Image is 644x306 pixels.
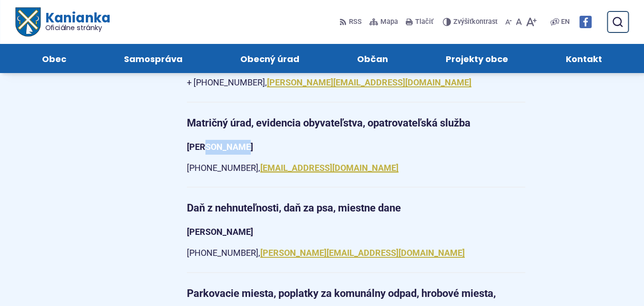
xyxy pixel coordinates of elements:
button: Tlačiť [404,12,435,32]
img: Prejsť na domovskú stránku [15,8,40,37]
span: Obec [42,44,66,73]
a: [PERSON_NAME][EMAIL_ADDRESS][DOMAIN_NAME] [267,77,471,87]
p: [PHONE_NUMBER], [187,161,525,176]
a: [PERSON_NAME][EMAIL_ADDRESS][DOMAIN_NAME] [260,248,465,258]
a: EN [559,16,572,28]
span: Oficiálne stránky [45,24,110,31]
img: Prejsť na Facebook stránku [579,16,592,28]
strong: Daň z nehnuteľnosti, daň za psa, miestne dane [187,202,401,214]
button: Zväčšiť veľkosť písma [524,12,539,32]
button: Nastaviť pôvodnú veľkosť písma [514,12,524,32]
span: Samospráva [124,44,183,73]
span: kontrast [453,18,498,26]
span: EN [561,16,570,28]
span: Kanianka [40,11,110,32]
a: RSS [339,12,364,32]
a: [EMAIL_ADDRESS][DOMAIN_NAME] [260,163,399,173]
button: Zvýšiťkontrast [443,12,500,32]
p: [PHONE_NUMBER], [187,246,525,261]
span: Obecný úrad [240,44,299,73]
span: Tlačiť [415,18,433,26]
span: Občan [357,44,388,73]
span: Projekty obce [446,44,508,73]
button: Zmenšiť veľkosť písma [503,12,514,32]
a: Mapa [368,12,400,32]
a: Občan [338,44,408,73]
a: Samospráva [105,44,202,73]
p: + [PHONE_NUMBER], [187,75,525,90]
a: Logo Kanianka, prejsť na domovskú stránku. [15,8,110,37]
span: Zvýšiť [453,18,472,26]
a: Obec [23,44,86,73]
strong: [PERSON_NAME] [187,142,253,152]
a: Obecný úrad [221,44,319,73]
a: Projekty obce [426,44,527,73]
strong: Matričný úrad, evidencia obyvateľstva, opatrovateľská služba [187,117,470,129]
a: Kontakt [546,44,621,73]
strong: [PERSON_NAME] [187,227,253,237]
span: Kontakt [566,44,602,73]
span: Mapa [380,16,398,28]
span: RSS [349,16,362,28]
